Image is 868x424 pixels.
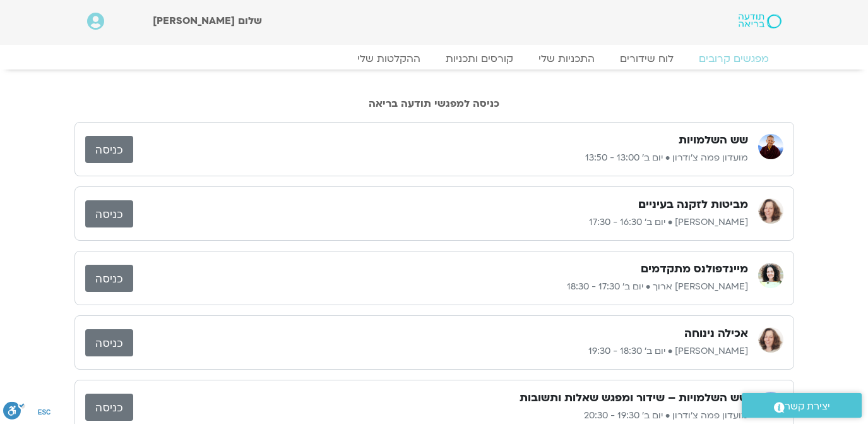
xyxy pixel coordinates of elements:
[686,52,782,65] a: מפגשים קרובים
[85,136,133,163] a: כניסה
[758,134,783,159] img: מועדון פמה צ'ודרון
[641,262,748,277] h3: מיינדפולנס מתקדמים
[153,14,262,28] span: שלום [PERSON_NAME]
[345,52,433,65] a: ההקלטות שלי
[133,150,748,166] p: מועדון פמה צ'ודרון • יום ב׳ 13:00 - 13:50
[85,394,133,421] a: כניסה
[785,398,830,415] span: יצירת קשר
[133,344,748,359] p: [PERSON_NAME] • יום ב׳ 18:30 - 19:30
[684,326,748,341] h3: אכילה נינוחה
[526,52,607,65] a: התכניות שלי
[133,408,748,423] p: מועדון פמה צ'ודרון • יום ב׳ 19:30 - 20:30
[607,52,686,65] a: לוח שידורים
[638,197,748,212] h3: מביטות לזקנה בעיניים
[520,391,748,406] h3: שש השלמויות – שידור ומפגש שאלות ותשובות
[679,133,748,148] h3: שש השלמויות
[758,198,783,224] img: נעמה כהן
[74,98,794,109] h2: כניסה למפגשי תודעה בריאה
[742,393,862,418] a: יצירת קשר
[133,215,748,230] p: [PERSON_NAME] • יום ב׳ 16:30 - 17:30
[133,279,748,294] p: [PERSON_NAME] ארוך • יום ב׳ 17:30 - 18:30
[433,52,526,65] a: קורסים ותכניות
[85,200,133,227] a: כניסה
[85,329,133,356] a: כניסה
[758,327,783,353] img: נעמה כהן
[87,52,782,65] nav: Menu
[758,263,783,288] img: עינת ארוך
[85,265,133,292] a: כניסה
